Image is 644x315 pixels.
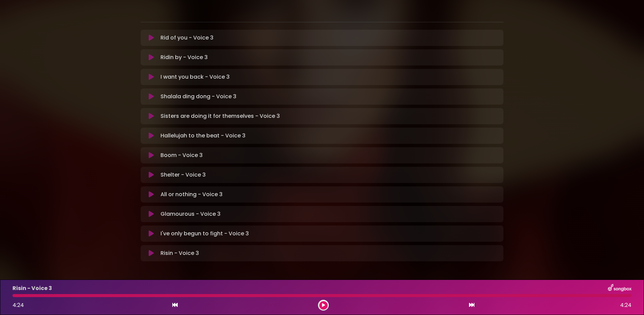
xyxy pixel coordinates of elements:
p: All or nothing - Voice 3 [160,190,223,199]
p: Sisters are doing it for themselves - Voice 3 [160,112,280,120]
p: I've only begun to fight - Voice 3 [160,230,249,238]
p: Glamourous - Voice 3 [160,210,221,218]
p: Ridin by - Voice 3 [160,53,208,61]
img: songbox-logo-white.png [608,284,632,293]
p: Risin - Voice 3 [12,284,52,292]
p: Boom - Voice 3 [160,151,203,159]
p: Risin - Voice 3 [160,249,199,257]
p: Shelter - Voice 3 [160,171,206,179]
p: Rid of you - Voice 3 [160,34,213,42]
p: I want you back - Voice 3 [160,73,230,81]
p: Shalala ding dong - Voice 3 [160,93,236,101]
p: Hallelujah to the beat - Voice 3 [160,132,245,140]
